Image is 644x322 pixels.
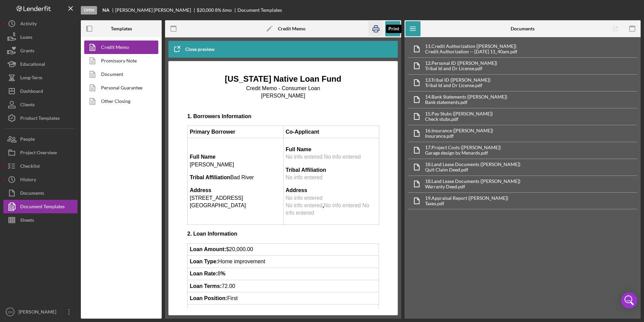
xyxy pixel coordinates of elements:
p: Credit Memo - Consumer Loan [PERSON_NAME] [5,5,197,39]
a: Documents [3,186,77,200]
div: 16. Insurance ([PERSON_NAME]) [425,128,493,133]
div: Warranty Deed.pdf [425,184,520,189]
button: Loans [3,30,77,44]
a: Activity [3,17,77,30]
button: People [3,132,77,146]
div: Garage design by Menards.pdf [425,150,501,156]
span: $20,000 [197,7,214,13]
div: Bank statements.pdf [425,100,507,105]
button: Product Templates [3,111,77,125]
strong: Loan Amount: [8,179,44,184]
button: Checklist [3,159,77,173]
div: Open [81,6,97,15]
span: No info entered [104,107,140,112]
div: 19. Appraisal Report ([PERSON_NAME]) [425,195,508,201]
a: Credit Memo [84,41,155,54]
div: Loans [20,30,32,46]
strong: 2. Loan Information [5,163,55,169]
strong: Full Name [8,86,33,92]
div: People [20,132,35,147]
strong: Address [8,119,29,125]
span: No info entered [104,127,140,133]
div: Document Templates [20,200,65,215]
button: Long-Term [3,71,77,84]
div: Quit Claim Deed.pdf [425,167,520,172]
div: 14. Bank Statements ([PERSON_NAME]) [425,94,507,100]
iframe: Rich Text Area [182,68,384,308]
a: Document [84,68,155,81]
a: Clients [3,98,77,111]
td: 72.00 [6,212,197,224]
div: Document Templates [237,7,282,13]
a: Personal Guarantee [84,81,155,95]
button: Close preview [168,43,221,56]
div: [PERSON_NAME] [PERSON_NAME] [115,7,197,13]
strong: , [140,135,142,140]
b: Templates [111,26,132,31]
span: No info entered [142,86,179,92]
button: Educational [3,57,77,71]
div: Dashboard [20,84,43,100]
div: Project Overview [20,146,57,161]
strong: Primary Borrower [8,61,53,67]
button: Sheets [3,213,77,227]
button: CH[PERSON_NAME] [3,305,77,319]
div: Grants [20,44,34,59]
div: Insurance.pdf [425,133,493,139]
div: Checklist [20,159,40,175]
div: [PERSON_NAME] [17,305,61,320]
button: Grants [3,44,77,57]
div: 17. Project Costs ([PERSON_NAME]) [425,145,501,150]
strong: Full Name [104,79,129,84]
button: Dashboard [3,84,77,98]
p: Bad River [8,106,99,113]
div: 18. Land Lease Documents ([PERSON_NAME]) [425,162,520,167]
div: Tribal Id and Dr License.pdf [425,66,497,71]
div: Long-Term [20,71,42,86]
button: History [3,173,77,186]
td: First [6,224,197,237]
strong: Tribal Affiliation [8,107,48,112]
button: Project Overview [3,146,77,159]
text: CH [8,310,12,314]
div: 6 mo [222,7,232,13]
div: 13. Tribal ID ([PERSON_NAME]) [425,77,490,83]
strong: Loan Type: [8,191,36,196]
td: Yes 600.00 [6,237,197,257]
strong: Co-Applicant [104,61,137,67]
div: 8 % [215,7,221,13]
strong: % [39,203,43,209]
div: Sheets [20,213,34,229]
td: $20,000.00 [6,176,197,188]
strong: Loan Rate: [8,203,36,209]
strong: [US_STATE] Native Loan Fund [43,6,160,16]
td: Home improvement [6,188,197,200]
div: Activity [20,17,37,32]
div: 15. Pay Stubs ([PERSON_NAME]) [425,111,493,116]
strong: 1. Borrowers Information [5,46,69,51]
div: Tribal Id and Dr License.pdf [425,83,490,88]
div: Open Intercom Messenger [621,292,637,308]
div: Clients [20,98,35,113]
strong: Tribal Affiliation [104,99,144,105]
a: Promissory Note [84,54,155,68]
a: Other Closing [84,95,155,108]
b: Documents [511,26,535,31]
button: Document Templates [3,200,77,213]
div: 12. Personal ID ([PERSON_NAME]) [425,60,497,66]
p: [STREET_ADDRESS] [GEOGRAPHIC_DATA] [8,119,99,141]
span: No info entered [104,135,140,140]
b: NA [102,7,109,13]
strong: Loan Terms: [8,215,40,221]
div: 11. Credit Authorization ([PERSON_NAME]) [425,44,517,49]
